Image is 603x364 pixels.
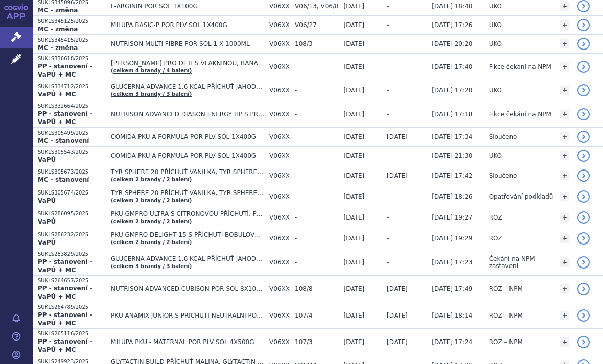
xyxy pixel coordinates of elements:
[560,151,569,160] a: +
[387,152,389,159] span: -
[560,86,569,95] a: +
[387,214,389,221] span: -
[560,311,569,320] a: +
[577,336,590,348] a: detail
[38,189,106,197] p: SUKLS305674/2025
[489,3,502,10] span: UKO
[295,87,339,94] span: -
[387,3,389,10] span: -
[111,231,264,238] span: PKU GMPRO DELIGHT 15 S PŘÍCHUTÍ BOBULOVÉHO OVOCE, PKU GMPRO DELIGHT 15 S PŘÍCHUTÍ TROPICKÉHO OVOCE
[432,63,472,70] span: [DATE] 17:40
[489,214,502,221] span: ROZ
[387,259,389,266] span: -
[38,83,106,90] p: SUKLS334712/2025
[489,21,502,29] span: UKO
[577,19,590,31] a: detail
[38,130,106,137] p: SUKLS305499/2025
[269,172,290,179] span: V06XX
[560,20,569,30] a: +
[38,55,106,62] p: SUKLS336618/2025
[38,149,106,156] p: SUKLS305543/2025
[489,172,517,179] span: Sloučeno
[111,198,192,203] a: (celkem 2 brandy / 2 balení)
[560,132,569,141] a: +
[295,63,339,70] span: -
[269,214,290,221] span: V06XX
[295,172,339,179] span: -
[344,285,365,293] span: [DATE]
[489,193,553,200] span: Opatřování podkladů
[269,193,290,200] span: V06XX
[560,110,569,119] a: +
[432,235,472,242] span: [DATE] 19:29
[111,285,264,293] span: NUTRISON ADVANCED CUBISON POR SOL 8X1000ML
[38,210,106,217] p: SUKLS286095/2025
[344,3,365,10] span: [DATE]
[577,84,590,96] a: detail
[38,218,56,225] strong: VaPÚ
[344,235,365,242] span: [DATE]
[560,192,569,201] a: +
[269,285,290,293] span: V06XX
[387,235,389,242] span: -
[38,7,78,14] strong: MC - změna
[269,152,290,159] span: V06XX
[38,103,106,110] p: SUKLS332664/2025
[577,61,590,73] a: detail
[387,285,408,293] span: [DATE]
[560,284,569,294] a: +
[38,176,89,183] strong: MC - stanovení
[387,87,389,94] span: -
[432,3,472,10] span: [DATE] 18:40
[269,63,290,70] span: V06XX
[344,172,365,179] span: [DATE]
[432,338,472,346] span: [DATE] 17:24
[38,304,106,311] p: SUKLS264789/2025
[577,190,590,203] a: detail
[38,63,92,78] strong: PP - stanovení - VaPÚ + MC
[111,177,192,182] a: (celkem 2 brandy / 2 balení)
[111,189,264,197] span: TYR SPHERE 20 PŘÍCHUŤ VANILKA, TYR SPHERE 20 PŘÍCHUŤ ČERVENÉHO OVOCE
[111,3,264,10] span: L-ARGININ POR SOL 1X100G
[295,3,339,10] span: V06/13, V06/8
[560,62,569,71] a: +
[489,312,523,319] span: ROZ – NPM
[489,285,523,293] span: ROZ – NPM
[560,2,569,11] a: +
[269,3,290,10] span: V06XX
[344,312,365,319] span: [DATE]
[432,87,472,94] span: [DATE] 17:20
[269,312,290,319] span: V06XX
[387,312,408,319] span: [DATE]
[295,21,339,29] span: V06/27
[560,171,569,180] a: +
[38,110,92,126] strong: PP - stanovení - VaPÚ + MC
[38,338,92,353] strong: PP - stanovení - VaPÚ + MC
[387,21,389,29] span: -
[38,251,106,258] p: SUKLS283829/2025
[38,311,92,327] strong: PP - stanovení - VaPÚ + MC
[38,44,78,52] strong: MC - změna
[295,312,339,319] span: 107/4
[111,219,192,224] a: (celkem 2 brandy / 2 balení)
[387,40,389,47] span: -
[295,152,339,159] span: -
[295,133,339,140] span: -
[432,21,472,29] span: [DATE] 17:26
[344,87,365,94] span: [DATE]
[295,193,339,200] span: -
[38,26,78,33] strong: MC - změna
[432,193,472,200] span: [DATE] 18:26
[432,259,472,266] span: [DATE] 17:23
[111,338,264,346] span: MILUPA PKU - MATERNAL POR PLV SOL 4X500G
[295,214,339,221] span: -
[111,255,264,262] span: GLUCERNA ADVANCE 1,6 KCAL PŘÍCHUŤ JAHODOVÁ, GLUCERNA ADVANCE 1,6 KCAL PŘÍCHUŤ KÁVOVÁ, GLUCERNA AD...
[111,21,264,29] span: MILUPA BASIC-P POR PLV SOL 1X400G
[344,152,365,159] span: [DATE]
[489,133,517,140] span: Sloučeno
[387,193,389,200] span: -
[432,312,472,319] span: [DATE] 18:14
[577,150,590,162] a: detail
[387,133,408,140] span: [DATE]
[489,87,502,94] span: UKO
